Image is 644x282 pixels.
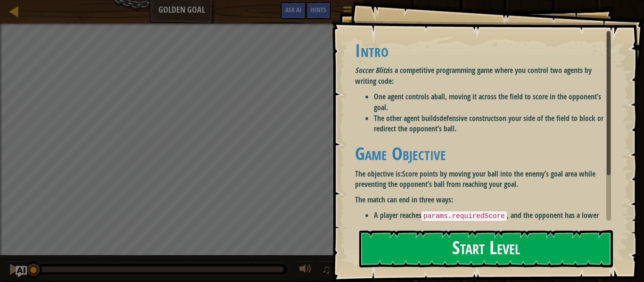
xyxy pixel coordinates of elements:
button: Adjust volume [296,261,315,280]
p: The objective is: [355,169,611,190]
button: ♫ [320,261,336,280]
span: Ask AI [285,5,301,14]
button: Ask AI [281,2,306,19]
strong: ball [434,91,445,102]
p: The match can end in three ways: [355,194,611,205]
button: Ctrl + P: Pause [5,261,24,280]
h1: Intro [355,40,611,60]
p: is a competitive programming game where you control two agents by writing code: [355,65,611,87]
em: Soccer Blitz [355,65,388,75]
strong: Score points by moving your ball into the enemy’s goal area while preventing the opponent’s ball ... [355,169,595,190]
li: The other agent builds on your side of the field to block or redirect the opponent’s ball. [374,113,611,135]
button: Start Level [359,230,613,267]
span: Hints [311,5,326,14]
code: params.requiredScore [421,211,507,221]
h1: Game Objective [355,144,611,163]
span: ♫ [322,262,331,276]
strong: defensive constructs [439,113,499,123]
button: Ask AI [16,266,27,277]
li: A player reaches , and the opponent has a lower score. [374,210,611,232]
li: One agent controls a , moving it across the field to score in the opponent’s goal. [374,91,611,113]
